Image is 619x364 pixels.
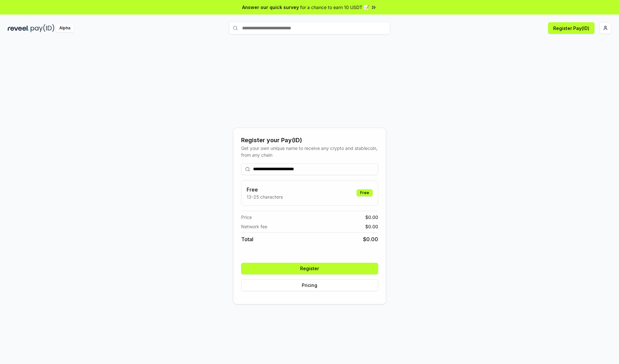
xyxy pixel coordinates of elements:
[363,235,378,243] span: $ 0.00
[241,263,378,274] button: Register
[247,186,283,193] h3: Free
[365,214,378,221] span: $ 0.00
[241,280,378,291] button: Pricing
[241,145,378,158] div: Get your own unique name to receive any crypto and stablecoin, from any chain
[241,223,267,230] span: Network fee
[365,223,378,230] span: $ 0.00
[300,4,369,11] span: for a chance to earn 10 USDT 📝
[241,214,252,221] span: Price
[8,24,29,32] img: reveel_dark
[247,193,283,200] p: 13-25 characters
[548,22,594,34] button: Register Pay(ID)
[242,4,299,11] span: Answer our quick survey
[241,235,253,243] span: Total
[56,24,74,32] div: Alpha
[241,136,378,145] div: Register your Pay(ID)
[357,189,373,196] div: Free
[31,24,54,32] img: pay_id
